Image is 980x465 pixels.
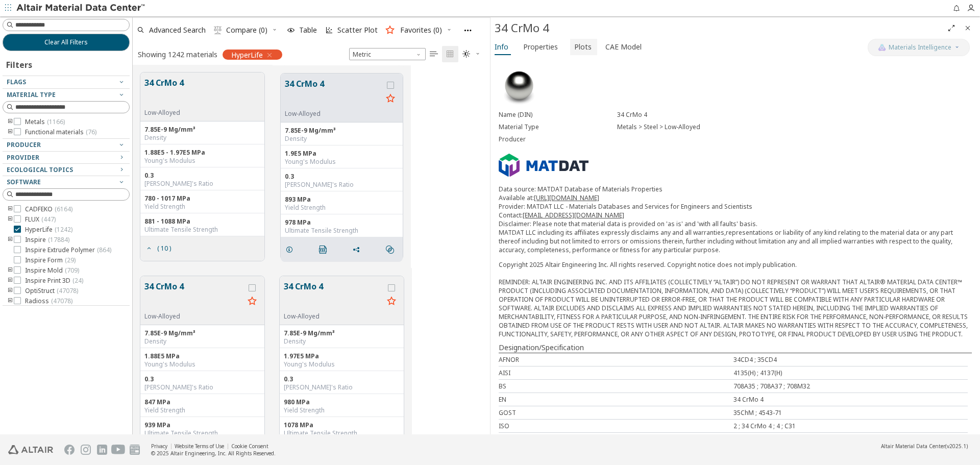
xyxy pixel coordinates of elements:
[285,150,399,158] div: 1.9E5 MPa
[284,337,400,346] div: Density
[144,134,260,142] div: Density
[430,50,438,58] i: 
[284,406,400,414] div: Yield Strength
[284,429,400,437] div: Ultimate Tensile Strength
[499,395,733,404] div: EN
[25,287,78,295] span: OptiStruct
[144,312,244,321] div: Low-Alloyed
[7,118,14,126] i: toogle group
[285,227,399,235] div: Ultimate Tensile Strength
[25,236,69,244] span: Inspire
[25,215,56,224] span: FLUX
[3,34,130,51] button: Clear All Filters
[284,352,400,360] div: 1.97E5 MPa
[499,111,617,119] div: Name (DIN)
[144,360,260,369] div: Young's Modulus
[733,355,968,364] div: 34CD4 ; 35CD4
[144,149,260,157] div: 1.88E5 - 1.97E5 MPa
[7,128,14,136] i: toogle group
[442,46,458,62] button: Tile View
[534,193,599,202] a: [URL][DOMAIN_NAME]
[337,27,378,34] span: Scatter Plot
[499,260,972,338] div: Copyright 2025 Altair Engineering Inc. All rights reserved. Copyright notice does not imply publi...
[25,128,96,136] span: Functional materials
[285,181,399,189] div: [PERSON_NAME]'s Ratio
[151,450,276,457] div: © 2025 Altair Engineering, Inc. All Rights Reserved.
[499,185,972,254] p: Data source: MATDAT Database of Materials Properties Available at: Provider: MATDAT LLC - Materia...
[47,117,65,126] span: ( 1166 )
[144,352,260,360] div: 1.88E5 MPa
[226,27,267,34] span: Compare (0)
[16,3,146,13] img: Altair Material Data Center
[7,277,14,285] i: toogle group
[499,123,617,131] div: Material Type
[55,205,72,213] span: ( 6164 )
[144,280,244,312] button: 34 CrMo 4
[25,226,72,234] span: HyperLife
[733,408,968,417] div: 35ChM ; 4543-71
[499,355,733,364] div: AFNOR
[3,176,130,188] button: Software
[381,239,403,260] button: Similar search
[881,443,968,450] div: (v2025.1)
[617,123,972,131] div: Metals > Steel > Low-Alloyed
[574,39,592,55] span: Plots
[284,360,400,369] div: Young's Modulus
[284,398,400,406] div: 980 MPa
[299,27,317,34] span: Table
[144,383,260,391] div: [PERSON_NAME]'s Ratio
[7,297,14,305] i: toogle group
[285,204,399,212] div: Yield Strength
[733,395,968,404] div: 34 CrMo 4
[446,50,454,58] i: 
[386,246,394,254] i: 
[7,215,14,224] i: toogle group
[733,422,968,430] div: 2 ; 34 CrMo 4 ; 4 ; C31
[499,154,589,177] img: Logo - Provider
[144,337,260,346] div: Density
[3,152,130,164] button: Provider
[499,408,733,417] div: GOST
[284,280,383,312] button: 34 CrMo 4
[868,39,970,56] button: AI CopilotMaterials Intelligence
[878,43,886,52] img: AI Copilot
[7,287,14,295] i: toogle group
[51,297,72,305] span: ( 47078 )
[349,48,426,60] div: Unit System
[25,266,79,275] span: Inspire Mold
[495,39,508,55] span: Info
[382,91,399,107] button: Favorite
[7,153,39,162] span: Provider
[285,218,399,227] div: 978 MPa
[55,225,72,234] span: ( 1242 )
[7,90,56,99] span: Material Type
[495,20,943,36] div: 34 CrMo 4
[57,286,78,295] span: ( 47078 )
[25,205,72,213] span: CADFEKO
[25,256,76,264] span: Inspire Form
[7,266,14,275] i: toogle group
[348,239,369,260] button: Share
[889,43,951,52] span: Materials Intelligence
[144,180,260,188] div: [PERSON_NAME]'s Ratio
[426,46,442,62] button: Table View
[960,20,976,36] button: Close
[41,215,56,224] span: ( 447 )
[523,39,558,55] span: Properties
[523,211,624,219] a: [EMAIL_ADDRESS][DOMAIN_NAME]
[7,236,14,244] i: toogle group
[231,50,263,59] span: HyperLife
[157,246,171,252] span: ( 10 )
[8,445,53,454] img: Altair Engineering
[7,165,73,174] span: Ecological Topics
[25,297,72,305] span: Radioss
[144,217,260,226] div: 881 - 1088 MPa
[7,205,14,213] i: toogle group
[7,178,41,186] span: Software
[144,226,260,234] div: Ultimate Tensile Strength
[605,39,642,55] span: CAE Model
[65,266,79,275] span: ( 709 )
[943,20,960,36] button: Full Screen
[144,126,260,134] div: 7.85E-9 Mg/mm³
[284,329,400,337] div: 7.85E-9 Mg/mm³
